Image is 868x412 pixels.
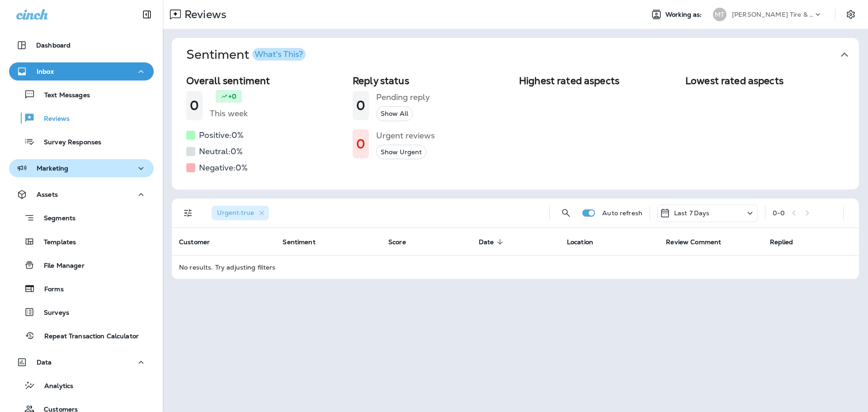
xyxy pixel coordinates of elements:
h2: Lowest rated aspects [685,75,844,86]
p: Dashboard [36,42,71,49]
span: Sentiment [283,238,315,246]
p: Marketing [37,165,68,172]
p: Templates [35,238,76,247]
button: Segments [9,208,154,227]
span: Date [479,238,506,246]
h2: Reply status [353,75,512,86]
p: Inbox [37,68,54,75]
p: Data [37,359,52,366]
td: No results. Try adjusting filters [172,255,859,279]
span: Sentiment [283,238,327,246]
button: Inbox [9,62,154,81]
p: Segments [35,214,75,223]
button: What's This? [252,48,306,61]
p: Surveys [35,309,69,317]
button: Collapse Sidebar [134,5,160,24]
span: Location [567,238,605,246]
p: Assets [37,191,58,198]
span: Replied [770,238,805,246]
button: Forms [9,279,154,298]
button: Assets [9,185,154,204]
div: SentimentWhat's This? [172,71,859,189]
p: File Manager [35,262,85,270]
button: Surveys [9,303,154,322]
span: Customer [179,238,222,246]
button: SentimentWhat's This? [179,38,866,71]
span: Location [567,238,593,246]
p: Survey Responses [35,138,101,147]
button: Survey Responses [9,132,154,151]
h1: 0 [190,98,199,113]
button: Reviews [9,109,154,128]
button: Filters [179,204,197,222]
p: Last 7 Days [674,209,710,217]
span: Review Comment [666,238,721,246]
span: Working as: [665,11,704,19]
h2: Overall sentiment [186,75,345,86]
span: Customer [179,238,210,246]
h1: Sentiment [186,47,306,62]
h5: Neutral: 0 % [199,144,243,159]
button: Templates [9,232,154,251]
p: Auto refresh [602,209,642,217]
p: Reviews [35,115,70,123]
p: Forms [35,285,64,294]
h5: Positive: 0 % [199,128,244,142]
button: Repeat Transaction Calculator [9,326,154,345]
button: Show Urgent [376,145,426,160]
p: Reviews [181,8,226,21]
span: Score [388,238,418,246]
h1: 0 [356,98,365,113]
button: Dashboard [9,36,154,54]
p: Text Messages [35,91,90,100]
span: Review Comment [666,238,733,246]
h5: Urgent reviews [376,128,435,143]
button: File Manager [9,256,154,275]
p: Repeat Transaction Calculator [35,332,139,341]
div: MT [713,8,726,21]
p: [PERSON_NAME] Tire & Auto [732,11,813,18]
div: 0 - 0 [773,209,785,217]
span: Date [479,238,494,246]
h5: Negative: 0 % [199,161,248,175]
h1: 0 [356,137,365,152]
div: What's This? [255,50,303,58]
button: Search Reviews [557,204,575,222]
p: Analytics [35,382,73,391]
button: Text Messages [9,85,154,104]
span: Score [388,238,406,246]
h5: Pending reply [376,90,430,104]
span: Urgent : true [217,208,254,217]
button: Analytics [9,376,154,395]
button: Settings [843,6,859,23]
h2: Highest rated aspects [519,75,678,86]
span: Replied [770,238,793,246]
button: Data [9,353,154,371]
h5: This week [210,106,248,121]
button: Marketing [9,159,154,177]
div: Urgent:true [212,206,269,220]
p: +0 [228,92,236,101]
button: Show All [376,106,413,121]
